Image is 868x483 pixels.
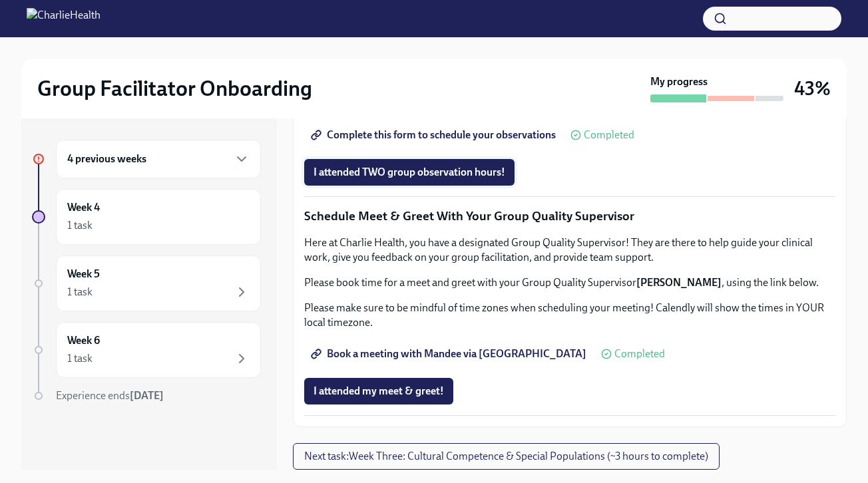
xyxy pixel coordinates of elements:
[304,159,515,186] button: I attended TWO group observation hours!
[304,301,835,330] p: Please make sure to be mindful of time zones when scheduling your meeting! Calendly will show the...
[56,140,261,178] div: 4 previous weeks
[314,385,444,398] span: I attended my meet & greet!
[304,236,835,265] p: Here at Charlie Health, you have a designated Group Quality Supervisor! They are there to help gu...
[37,75,312,102] h2: Group Facilitator Onboarding
[32,322,261,378] a: Week 61 task
[304,122,565,148] a: Complete this form to schedule your observations
[304,341,596,367] a: Book a meeting with Mandee via [GEOGRAPHIC_DATA]
[650,75,708,89] strong: My progress
[304,275,835,290] p: Please book time for a meet and greet with your Group Quality Supervisor , using the link below.
[794,77,831,100] h3: 43%
[32,255,261,311] a: Week 51 task
[130,389,164,402] strong: [DATE]
[304,450,708,463] span: Next task : Week Three: Cultural Competence & Special Populations (~3 hours to complete)
[67,333,100,348] h6: Week 6
[636,276,722,289] strong: [PERSON_NAME]
[314,347,586,361] span: Book a meeting with Mandee via [GEOGRAPHIC_DATA]
[314,128,556,142] span: Complete this form to schedule your observations
[67,285,93,299] div: 1 task
[614,349,665,359] span: Completed
[32,189,261,245] a: Week 41 task
[314,166,505,179] span: I attended TWO group observation hours!
[67,218,93,233] div: 1 task
[67,152,146,166] h6: 4 previous weeks
[56,389,164,402] span: Experience ends
[67,351,93,366] div: 1 task
[27,8,101,29] img: CharlieHealth
[304,208,835,225] p: Schedule Meet & Greet With Your Group Quality Supervisor
[293,443,720,470] button: Next task:Week Three: Cultural Competence & Special Populations (~3 hours to complete)
[304,378,453,404] button: I attended my meet & greet!
[67,267,100,281] h6: Week 5
[67,200,100,215] h6: Week 4
[584,130,634,140] span: Completed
